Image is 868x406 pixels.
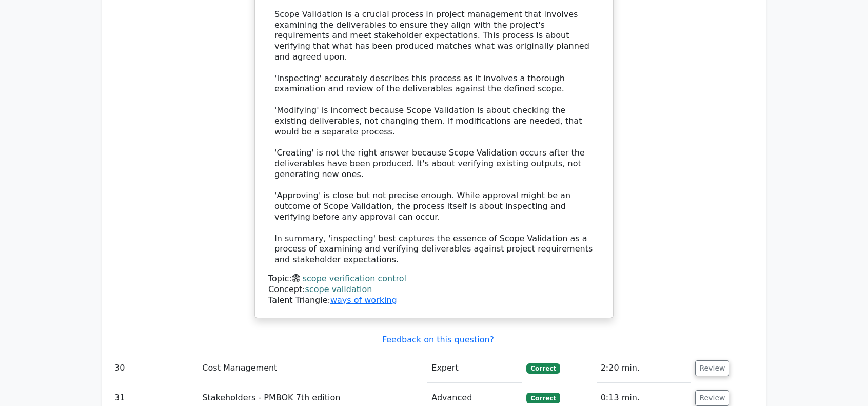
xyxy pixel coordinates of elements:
[268,284,600,295] div: Concept:
[526,363,560,374] span: Correct
[198,354,427,383] td: Cost Management
[303,274,406,283] a: scope verification control
[330,295,397,305] a: ways of working
[268,274,600,284] div: Topic:
[382,335,494,344] a: Feedback on this question?
[268,274,600,305] div: Talent Triangle:
[526,393,560,403] span: Correct
[110,354,198,383] td: 30
[695,360,730,376] button: Review
[695,390,730,406] button: Review
[597,354,691,383] td: 2:20 min.
[305,284,372,294] a: scope validation
[427,354,522,383] td: Expert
